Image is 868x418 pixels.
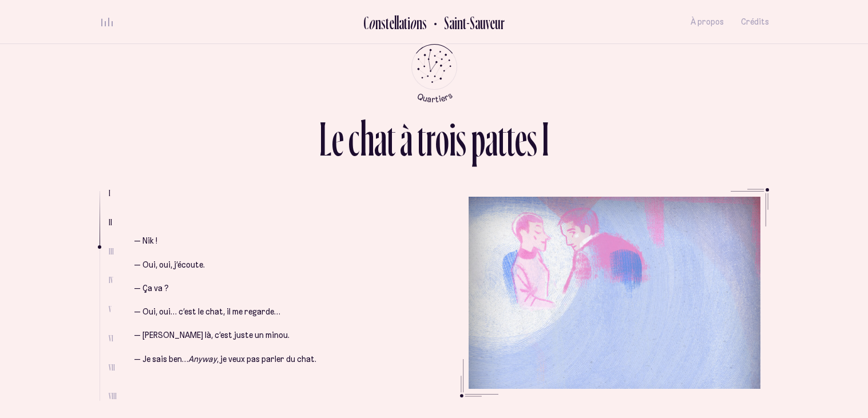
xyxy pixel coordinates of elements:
[485,114,498,163] div: a
[416,90,454,104] tspan: Quartiers
[741,17,769,27] span: Crédits
[109,188,110,198] span: I
[456,114,466,163] div: s
[397,13,399,32] div: l
[426,114,435,163] div: r
[368,13,375,32] div: o
[394,13,397,32] div: l
[506,114,515,163] div: t
[427,13,505,31] button: Retour au Quartier
[374,114,387,163] div: a
[417,13,422,32] div: n
[691,17,724,27] span: À propos
[134,283,389,294] p: — Ça va ?
[527,114,537,163] div: s
[109,275,113,285] span: IV
[471,114,485,163] div: p
[109,363,115,372] span: VII
[375,13,381,32] div: n
[109,246,114,256] span: III
[387,114,395,163] div: t
[498,114,506,163] div: t
[360,114,374,163] div: h
[134,330,389,341] p: — [PERSON_NAME] là, c’est juste un minou.
[134,260,389,271] p: — Oui, oui, j’écoute.
[410,13,417,32] div: o
[435,114,449,163] div: o
[449,114,456,163] div: i
[741,9,769,35] button: Crédits
[109,333,113,343] span: VI
[386,13,389,32] div: t
[109,217,112,227] span: II
[332,114,344,163] div: e
[422,13,427,32] div: s
[134,306,389,318] p: — Oui, oui… c’est le chat, il me regarde…
[134,354,389,365] p: — Je sais ben… , je veux pas parler du chat.
[134,236,389,247] p: — Nik !
[407,13,410,32] div: i
[363,13,368,32] div: C
[188,354,217,364] em: Anyway
[399,13,404,32] div: a
[417,114,426,163] div: t
[400,114,413,163] div: à
[691,9,724,35] button: À propos
[389,13,394,32] div: e
[381,13,386,32] div: s
[515,114,527,163] div: e
[401,44,467,103] button: Retour au menu principal
[348,114,360,163] div: c
[109,391,117,401] span: VIII
[319,114,332,163] div: L
[435,13,505,32] h2: Saint-Sauveur
[404,13,407,32] div: t
[542,114,549,163] div: I
[100,16,114,28] button: volume audio
[109,304,112,314] span: V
